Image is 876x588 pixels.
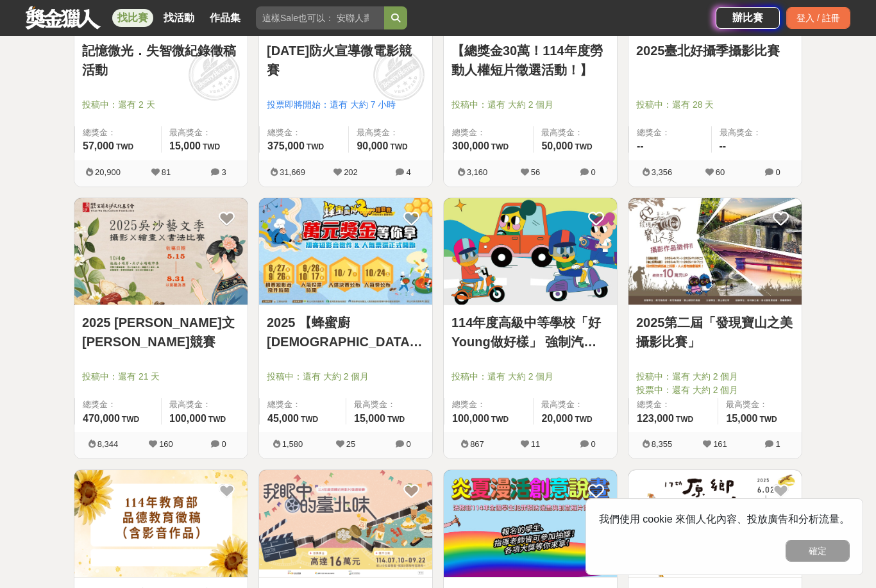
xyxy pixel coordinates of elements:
span: 25 [346,439,355,449]
a: Cover Image [628,198,802,306]
a: Cover Image [74,470,248,578]
div: 登入 / 註冊 [786,7,850,29]
span: TWD [387,415,405,424]
span: 60 [716,167,725,177]
span: TWD [122,415,139,424]
span: -- [720,140,727,151]
img: Cover Image [74,470,248,577]
span: 3,356 [652,167,673,177]
span: 總獎金： [83,398,153,411]
span: TWD [203,142,220,151]
span: 最高獎金： [720,126,795,139]
span: 123,000 [637,413,674,424]
span: 投稿中：還有 28 天 [636,98,794,112]
span: 總獎金： [83,126,153,139]
span: 0 [406,439,410,449]
span: 最高獎金： [354,398,425,411]
span: 161 [713,439,727,449]
span: 15,000 [169,140,201,151]
a: Cover Image [259,198,432,306]
span: 1 [775,439,780,449]
span: 31,669 [280,167,305,177]
span: 最高獎金： [726,398,794,411]
span: 最高獎金： [169,126,240,139]
span: 總獎金： [452,126,525,139]
img: Cover Image [628,470,802,577]
span: 20,900 [95,167,121,177]
span: 投稿中：還有 大約 2 個月 [636,370,794,383]
span: TWD [759,415,777,424]
a: 2025第二屆「發現寶山之美攝影比賽」 [636,313,794,351]
img: Cover Image [74,198,248,305]
span: 3 [221,167,226,177]
span: 300,000 [452,140,489,151]
span: 375,000 [267,140,305,151]
span: 投票中：還有 大約 2 個月 [636,383,794,397]
span: 8,344 [97,439,119,449]
span: TWD [676,415,693,424]
span: 202 [344,167,358,177]
span: TWD [208,415,226,424]
a: Cover Image [74,198,248,306]
span: 4 [406,167,410,177]
span: 15,000 [726,413,757,424]
span: 投稿中：還有 大約 2 個月 [451,370,609,383]
img: Cover Image [628,198,802,305]
span: 20,000 [541,413,573,424]
span: 470,000 [83,413,120,424]
span: 50,000 [541,140,573,151]
span: 90,000 [357,140,388,151]
span: 0 [591,167,595,177]
span: 56 [531,167,540,177]
img: Cover Image [444,198,617,305]
a: [DATE]防火宣導微電影競賽 [267,41,425,80]
a: 114年度高級中等學校「好Young做好樣」 強制汽車責任保險宣導短片徵選活動 [451,313,609,351]
span: 8,355 [652,439,673,449]
span: 投稿中：還有 大約 2 個月 [267,370,425,383]
span: TWD [491,415,509,424]
span: 投票即將開始：還有 大約 7 小時 [267,98,425,112]
span: 15,000 [354,413,385,424]
span: 總獎金： [267,126,341,139]
span: 投稿中：還有 2 天 [82,98,240,112]
a: 【總獎金30萬！114年度勞動人權短片徵選活動！】 [451,41,609,80]
span: 總獎金： [637,126,703,139]
span: 45,000 [267,413,299,424]
span: TWD [116,142,133,151]
span: 11 [531,439,540,449]
span: TWD [307,142,324,151]
span: 160 [159,439,173,449]
a: 記憶微光．失智微紀錄徵稿活動 [82,41,240,80]
span: TWD [575,415,592,424]
span: 最高獎金： [169,398,240,411]
span: 投稿中：還有 大約 2 個月 [451,98,609,112]
a: 找活動 [158,9,199,27]
span: 1,580 [282,439,303,449]
span: 最高獎金： [541,398,609,411]
span: 投稿中：還有 21 天 [82,370,240,383]
a: 辦比賽 [716,7,780,29]
a: 找比賽 [112,9,153,27]
a: 2025 【蜂蜜廚[DEMOGRAPHIC_DATA]2挑戰賽】初賽短影音徵件&人氣票選正式開跑！ [267,313,425,351]
span: TWD [575,142,592,151]
a: 2025臺北好攝季攝影比賽 [636,41,794,60]
span: 81 [162,167,171,177]
a: Cover Image [628,470,802,578]
span: TWD [301,415,318,424]
a: 作品集 [205,9,246,27]
span: 867 [470,439,484,449]
span: -- [637,140,644,151]
input: 這樣Sale也可以： 安聯人壽創意銷售法募集 [256,6,384,29]
a: Cover Image [259,470,432,578]
span: 總獎金： [452,398,525,411]
span: 0 [775,167,780,177]
span: 我們使用 cookie 來個人化內容、投放廣告和分析流量。 [599,514,850,525]
span: 100,000 [169,413,206,424]
span: 0 [591,439,595,449]
span: 總獎金： [637,398,710,411]
span: 總獎金： [267,398,338,411]
span: 3,160 [467,167,488,177]
span: 最高獎金： [357,126,425,139]
img: Cover Image [444,470,617,577]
